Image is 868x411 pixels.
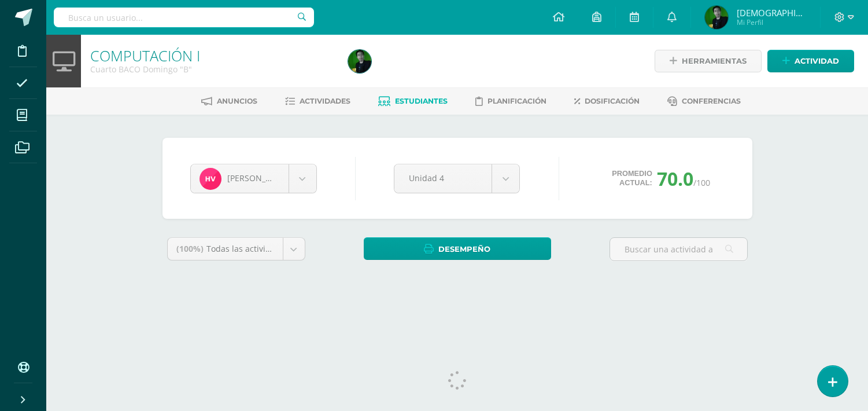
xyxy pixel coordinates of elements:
input: Busca un usuario... [54,8,314,27]
span: Anuncios [217,97,257,105]
img: 61ffe4306d160f8f3c1d0351f17a41e4.png [348,50,371,73]
span: [DEMOGRAPHIC_DATA] [737,7,806,19]
a: Actividades [285,92,350,111]
a: Planificación [475,92,546,111]
a: Herramientas [655,50,762,72]
a: Estudiantes [378,92,448,111]
span: /100 [693,177,710,188]
span: 70.0 [657,166,693,191]
span: Conferencias [682,97,741,105]
a: COMPUTACIÓN I [90,46,200,65]
input: Buscar una actividad aquí... [610,238,747,260]
a: Dosificación [574,92,640,111]
img: de72ab8f4e40952844ebbb880e69a27b.png [200,168,221,190]
span: (100%) [176,243,204,254]
a: Anuncios [201,92,257,111]
span: [PERSON_NAME] [227,173,292,184]
span: Desempeño [438,238,490,260]
a: [PERSON_NAME] [191,164,316,193]
span: Mi Perfil [737,17,806,27]
span: Dosificación [585,97,640,105]
a: Unidad 4 [394,164,519,193]
a: (100%)Todas las actividades de esta unidad [168,238,305,260]
span: Estudiantes [395,97,448,105]
span: Unidad 4 [409,164,477,192]
img: 61ffe4306d160f8f3c1d0351f17a41e4.png [705,6,728,29]
div: Cuarto BACO Domingo 'B' [90,64,334,75]
span: Promedio actual: [612,169,652,188]
a: Actividad [767,50,854,72]
span: Planificación [487,97,546,105]
span: Actividades [300,97,350,105]
h1: COMPUTACIÓN I [90,47,334,64]
a: Conferencias [667,92,741,111]
span: Actividad [795,50,839,72]
span: Herramientas [682,50,747,72]
a: Desempeño [364,237,551,260]
span: Todas las actividades de esta unidad [206,243,350,254]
